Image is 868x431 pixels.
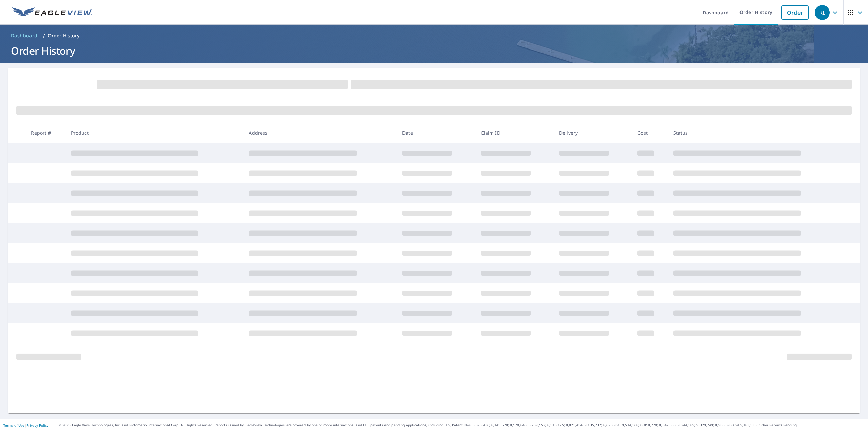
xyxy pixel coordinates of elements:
p: | [3,423,48,427]
div: RL [815,5,830,20]
th: Delivery [554,123,632,143]
li: / [43,32,45,40]
a: Order [781,5,809,20]
nav: breadcrumb [8,30,860,41]
img: EV Logo [12,7,92,18]
span: Dashboard [11,32,38,39]
th: Claim ID [475,123,554,143]
p: Order History [48,32,80,39]
p: © 2025 Eagle View Technologies, Inc. and Pictometry International Corp. All Rights Reserved. Repo... [59,423,865,428]
a: Privacy Policy [26,423,48,428]
th: Report # [25,123,65,143]
th: Cost [632,123,668,143]
a: Dashboard [8,30,40,41]
th: Product [65,123,243,143]
a: Terms of Use [3,423,24,428]
th: Address [243,123,397,143]
th: Status [668,123,846,143]
th: Date [397,123,475,143]
h1: Order History [8,44,860,58]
